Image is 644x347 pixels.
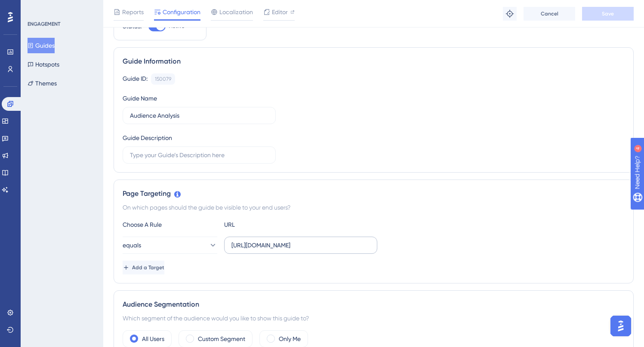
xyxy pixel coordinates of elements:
input: Type your Guide’s Description here [130,150,268,160]
button: Add a Target [123,261,164,274]
div: Guide Description [123,133,172,143]
span: equals [123,240,141,250]
button: Save [582,7,634,21]
div: Guide Information [123,56,625,67]
label: All Users [142,334,164,344]
div: Guide ID: [123,73,148,85]
div: Guide Name [123,93,157,103]
button: Themes [28,76,57,91]
iframe: UserGuiding AI Assistant Launcher [608,313,634,339]
button: Hotspots [28,57,59,72]
button: Guides [28,38,55,53]
label: Only Me [279,334,301,344]
span: Save [602,10,614,17]
div: ENGAGEMENT [28,21,60,27]
div: Page Targeting [123,189,625,199]
span: Cancel [541,10,558,17]
span: Add a Target [132,264,164,271]
span: Need Help? [20,2,54,12]
input: yourwebsite.com/path [231,240,370,250]
span: Reports [122,7,144,17]
span: Editor [272,7,288,17]
span: Configuration [163,7,200,17]
div: 4 [60,4,62,11]
div: Audience Segmentation [123,299,625,310]
input: Type your Guide’s Name here [130,111,268,120]
label: Custom Segment [198,334,245,344]
button: equals [123,237,217,254]
div: Choose A Rule [123,219,217,230]
div: URL [224,219,319,230]
div: 150079 [155,76,171,82]
div: Which segment of the audience would you like to show this guide to? [123,313,625,323]
span: Localization [219,7,253,17]
div: On which pages should the guide be visible to your end users? [123,202,625,213]
button: Cancel [524,7,575,21]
